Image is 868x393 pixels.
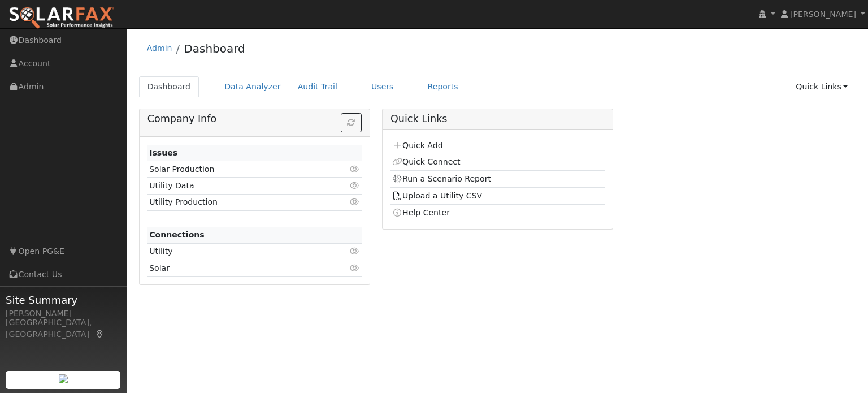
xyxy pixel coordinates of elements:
[147,260,327,277] td: Solar
[95,330,105,339] a: Map
[392,157,460,166] a: Quick Connect
[147,161,327,178] td: Solar Production
[350,198,360,206] i: Click to view
[184,42,245,55] a: Dashboard
[419,76,467,97] a: Reports
[147,194,327,210] td: Utility Production
[147,178,327,194] td: Utility Data
[350,264,360,272] i: Click to view
[350,247,360,255] i: Click to view
[6,308,121,319] div: [PERSON_NAME]
[8,6,115,30] img: SolarFax
[6,292,121,308] span: Site Summary
[289,76,346,97] a: Audit Trail
[147,243,327,260] td: Utility
[390,113,605,125] h5: Quick Links
[363,76,402,97] a: Users
[392,141,442,150] a: Quick Add
[350,182,360,189] i: Click to view
[149,230,205,239] strong: Connections
[149,148,177,157] strong: Issues
[6,317,121,340] div: [GEOGRAPHIC_DATA], [GEOGRAPHIC_DATA]
[392,208,450,217] a: Help Center
[147,44,172,53] a: Admin
[139,76,199,97] a: Dashboard
[787,76,856,97] a: Quick Links
[790,10,856,19] span: [PERSON_NAME]
[392,174,491,183] a: Run a Scenario Report
[216,76,289,97] a: Data Analyzer
[59,374,68,383] img: retrieve
[350,165,360,173] i: Click to view
[392,191,482,200] a: Upload a Utility CSV
[147,113,362,125] h5: Company Info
